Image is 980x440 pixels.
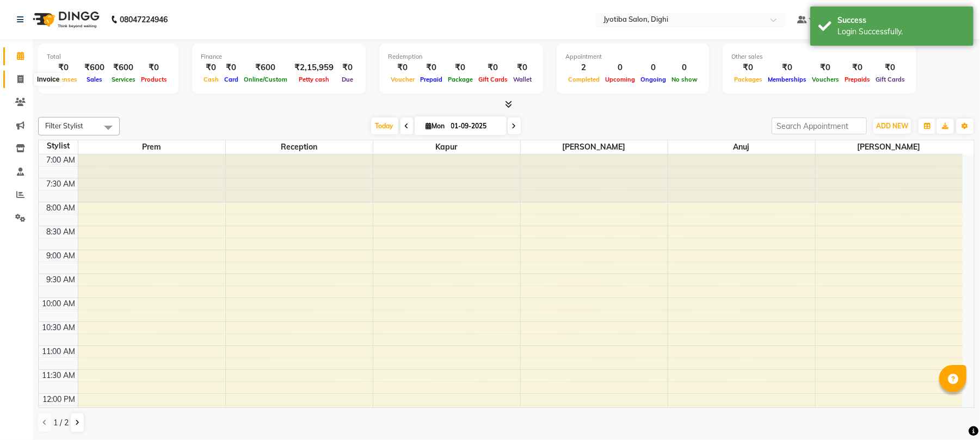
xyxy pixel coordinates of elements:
div: ₹0 [138,61,170,74]
div: ₹0 [417,61,445,74]
span: Gift Cards [476,76,510,83]
div: ₹600 [109,61,138,74]
div: ₹2,15,959 [290,61,338,74]
span: [PERSON_NAME] [521,140,668,154]
div: 0 [638,61,669,74]
div: ₹0 [388,61,417,74]
div: ₹0 [476,61,510,74]
div: ₹0 [445,61,476,74]
div: ₹0 [731,61,765,74]
span: No show [669,76,700,83]
span: Vouchers [809,76,842,83]
span: Reception [226,140,373,154]
div: 11:30 AM [40,370,78,381]
div: ₹0 [809,61,842,74]
div: 7:00 AM [45,154,78,166]
div: 12:00 PM [41,394,78,405]
span: Today [371,117,398,134]
div: 2 [565,61,602,74]
span: ADD NEW [876,122,908,130]
span: Completed [565,76,602,83]
div: ₹600 [241,61,290,74]
div: Stylist [39,140,78,152]
div: Total [47,52,170,61]
div: ₹0 [510,61,534,74]
span: Ongoing [638,76,669,83]
div: ₹600 [80,61,109,74]
img: logo [28,4,102,35]
div: Success [837,15,965,26]
div: 0 [602,61,638,74]
div: Redemption [388,52,534,61]
div: Login Successfully. [837,26,965,38]
div: ₹0 [201,61,221,74]
div: 9:30 AM [45,274,78,286]
div: Finance [201,52,357,61]
div: 11:00 AM [40,346,78,357]
span: Gift Cards [873,76,908,83]
div: 10:00 AM [40,298,78,309]
span: Sales [84,76,105,83]
input: Search Appointment [772,117,867,134]
span: Prepaids [842,76,873,83]
span: Wallet [510,76,534,83]
div: Appointment [565,52,700,61]
span: Card [221,76,241,83]
span: Kapur [373,140,520,154]
div: 10:30 AM [40,322,78,333]
button: ADD NEW [873,119,911,134]
div: 7:30 AM [45,178,78,190]
div: 8:30 AM [45,226,78,238]
span: Due [339,76,356,83]
div: 0 [669,61,700,74]
span: Online/Custom [241,76,290,83]
div: ₹0 [221,61,241,74]
span: Prepaid [417,76,445,83]
span: Cash [201,76,221,83]
span: anuj [668,140,815,154]
div: Invoice [34,73,62,86]
span: Packages [731,76,765,83]
div: ₹0 [873,61,908,74]
div: Other sales [731,52,908,61]
span: Filter Stylist [45,121,83,130]
span: Package [445,76,476,83]
span: Petty cash [296,76,332,83]
div: ₹0 [765,61,809,74]
span: Memberships [765,76,809,83]
span: Voucher [388,76,417,83]
div: ₹0 [47,61,80,74]
div: 9:00 AM [45,250,78,262]
span: Services [109,76,138,83]
b: 08047224946 [120,4,168,35]
span: [PERSON_NAME] [816,140,963,154]
div: 8:00 AM [45,202,78,214]
input: 2025-09-01 [448,118,502,134]
span: 1 / 2 [53,417,69,429]
div: ₹0 [842,61,873,74]
span: Prem [78,140,225,154]
span: Mon [423,122,448,130]
div: ₹0 [338,61,357,74]
span: Products [138,76,170,83]
span: Upcoming [602,76,638,83]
